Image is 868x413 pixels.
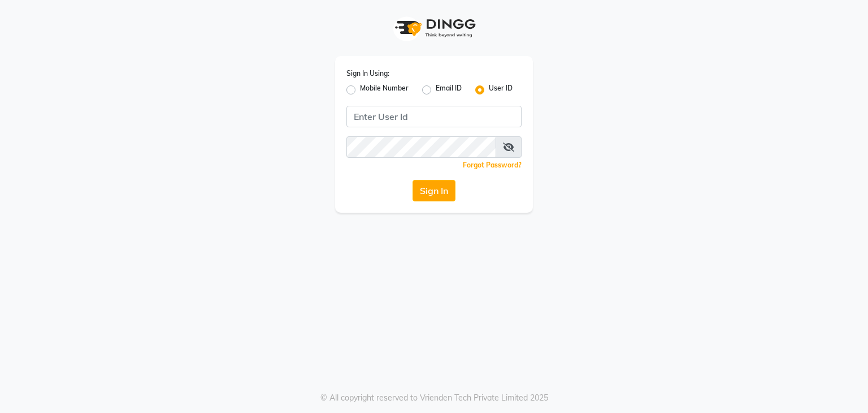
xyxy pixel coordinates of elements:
[489,83,513,97] label: User ID
[346,106,522,127] input: Username
[463,161,522,169] a: Forgot Password?
[413,180,455,201] button: Sign In
[346,136,496,158] input: Username
[436,83,462,97] label: Email ID
[360,83,409,97] label: Mobile Number
[389,11,479,45] img: logo1.svg
[346,68,389,79] label: Sign In Using:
